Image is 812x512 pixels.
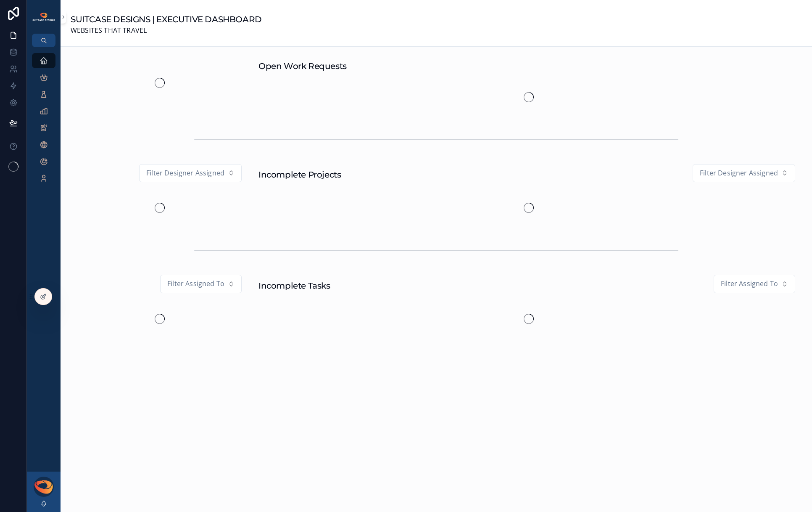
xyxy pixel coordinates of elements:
span: Filter Designer Assigned [700,168,778,179]
span: Filter Designer Assigned [146,168,224,179]
button: Select Button [139,164,242,183]
div: scrollable content [27,47,61,197]
button: Select Button [714,275,795,293]
span: WEBSITES THAT TRAVEL [71,25,262,36]
h1: Open Work Requests [258,60,347,72]
img: App logo [32,12,55,21]
button: Select Button [693,164,795,183]
h1: Incomplete Projects [258,169,341,180]
button: Select Button [160,275,242,293]
h1: Incomplete Tasks [258,280,330,292]
span: Filter Assigned To [721,279,778,289]
span: Filter Assigned To [167,279,224,289]
h1: SUITCASE DESIGNS | EXECUTIVE DASHBOARD [71,13,262,25]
